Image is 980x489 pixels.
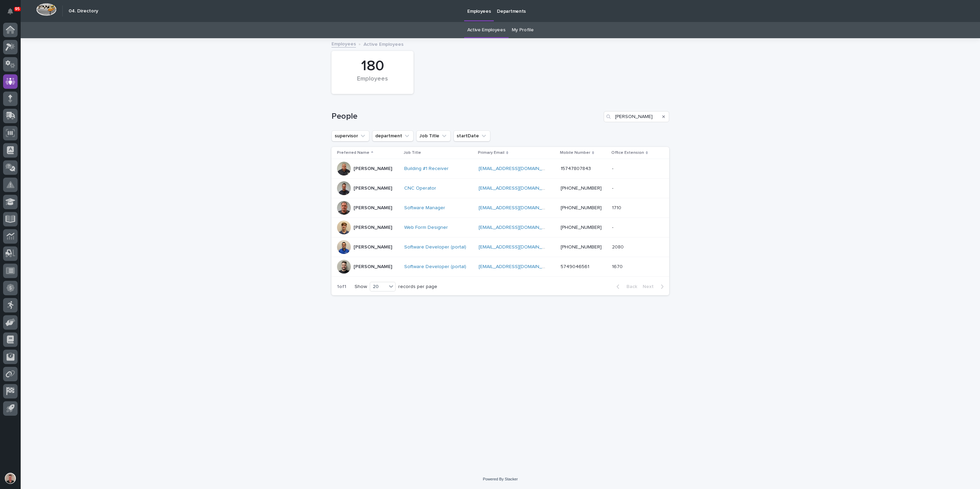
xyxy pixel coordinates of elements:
[404,244,466,250] a: Software Developer (portal)
[404,264,466,270] a: Software Developer (portal)
[364,40,404,47] p: Active Employees
[36,3,57,16] img: Workspace Logo
[640,284,669,290] button: Next
[479,264,557,269] a: [EMAIL_ADDRESS][DOMAIN_NAME]
[354,166,392,172] p: [PERSON_NAME]
[561,186,602,191] a: [PHONE_NUMBER]
[479,245,557,249] a: [EMAIL_ADDRESS][DOMAIN_NAME]
[331,179,669,198] tr: [PERSON_NAME]CNC Operator [EMAIL_ADDRESS][DOMAIN_NAME] [PHONE_NUMBER]--
[404,166,449,172] a: Building #1 Receiver
[354,225,392,231] p: [PERSON_NAME]
[15,7,20,11] p: 95
[416,130,451,141] button: Job Title
[404,225,448,231] a: Web Form Designer
[354,185,392,191] p: [PERSON_NAME]
[372,130,414,141] button: department
[370,283,387,290] div: 20
[612,164,615,172] p: -
[331,278,352,295] p: 1 of 1
[331,111,601,121] h1: People
[483,477,518,481] a: Powered By Stacker
[337,149,369,157] p: Preferred Name
[561,205,602,210] a: [PHONE_NUMBER]
[611,284,640,290] button: Back
[561,245,602,249] a: [PHONE_NUMBER]
[355,284,367,290] p: Show
[404,205,445,211] a: Software Manager
[9,8,18,19] div: Notifications95
[643,284,658,289] span: Next
[404,149,421,157] p: Job Title
[479,166,557,171] a: [EMAIL_ADDRESS][DOMAIN_NAME]
[479,225,557,230] a: [EMAIL_ADDRESS][DOMAIN_NAME]
[604,111,669,122] input: Search
[69,8,98,14] h2: 04. Directory
[561,264,589,269] a: 5749046561
[478,149,504,157] p: Primary Email
[404,185,436,191] a: CNC Operator
[331,218,669,237] tr: [PERSON_NAME]Web Form Designer [EMAIL_ADDRESS][DOMAIN_NAME] [PHONE_NUMBER]--
[3,4,18,19] button: Notifications
[512,22,534,38] a: My Profile
[354,205,392,211] p: [PERSON_NAME]
[3,471,18,486] button: users-avatar
[612,223,615,231] p: -
[453,130,490,141] button: startDate
[622,284,637,289] span: Back
[331,198,669,218] tr: [PERSON_NAME]Software Manager [EMAIL_ADDRESS][DOMAIN_NAME] [PHONE_NUMBER]17101710
[561,225,602,230] a: [PHONE_NUMBER]
[354,264,392,270] p: [PERSON_NAME]
[354,244,392,250] p: [PERSON_NAME]
[611,149,644,157] p: Office Extension
[331,257,669,277] tr: [PERSON_NAME]Software Developer (portal) [EMAIL_ADDRESS][DOMAIN_NAME] 574904656116701670
[612,263,624,270] p: 1670
[331,237,669,257] tr: [PERSON_NAME]Software Developer (portal) [EMAIL_ADDRESS][DOMAIN_NAME] [PHONE_NUMBER]20802080
[467,22,506,38] a: Active Employees
[331,40,356,47] a: Employees
[479,186,557,191] a: [EMAIL_ADDRESS][DOMAIN_NAME]
[560,149,590,157] p: Mobile Number
[612,243,625,250] p: 2080
[479,205,557,210] a: [EMAIL_ADDRESS][DOMAIN_NAME]
[612,184,615,191] p: -
[398,284,437,290] p: records per page
[343,57,402,75] div: 180
[331,130,369,141] button: supervisor
[343,75,402,90] div: Employees
[561,166,591,171] a: 15747807843
[612,204,623,211] p: 1710
[331,159,669,179] tr: [PERSON_NAME]Building #1 Receiver [EMAIL_ADDRESS][DOMAIN_NAME] 15747807843--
